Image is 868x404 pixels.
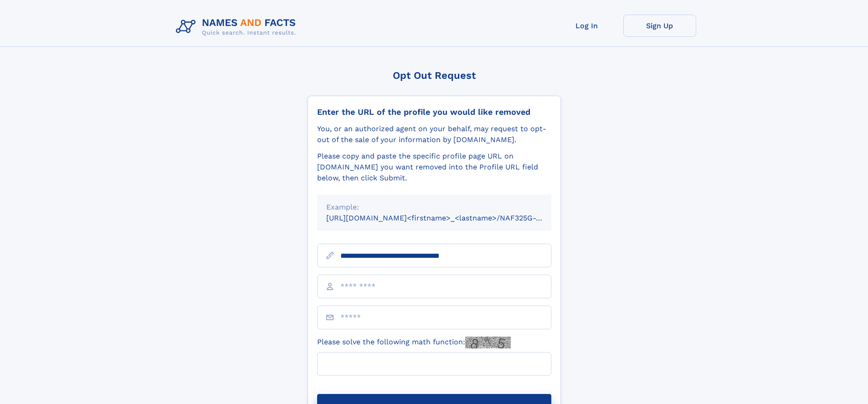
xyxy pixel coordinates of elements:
label: Please solve the following math function: [317,337,511,348]
a: Sign Up [623,15,696,37]
div: Opt Out Request [308,70,561,81]
div: Example: [326,202,542,213]
div: You, or an authorized agent on your behalf, may request to opt-out of the sale of your informatio... [317,123,551,145]
div: Please copy and paste the specific profile page URL on [DOMAIN_NAME] you want removed into the Pr... [317,151,551,184]
small: [URL][DOMAIN_NAME]<firstname>_<lastname>/NAF325G-xxxxxxxx [326,214,569,222]
img: Logo Names and Facts [172,15,303,39]
div: Enter the URL of the profile you would like removed [317,107,551,117]
a: Log In [550,15,623,37]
